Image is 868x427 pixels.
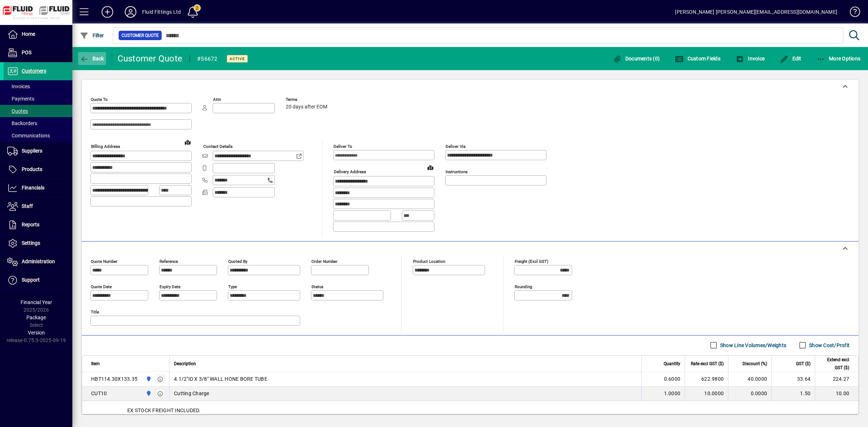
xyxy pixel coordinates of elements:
[613,56,660,61] span: Documents (0)
[197,53,218,65] div: #56672
[728,372,771,387] td: 40.0000
[22,166,42,172] span: Products
[691,360,724,368] span: Rate excl GST ($)
[311,259,337,264] mat-label: Order number
[91,97,108,102] mat-label: Quote To
[80,33,104,38] span: Filter
[26,315,46,320] span: Package
[425,162,436,173] a: View on map
[664,360,680,368] span: Quantity
[118,53,183,64] div: Customer Quote
[728,387,771,401] td: 0.0000
[4,25,72,43] a: Home
[815,387,858,401] td: 10.00
[771,387,815,401] td: 1.50
[673,52,722,65] button: Custom Fields
[144,389,152,397] span: AUCKLAND
[664,390,681,397] span: 1.0000
[91,309,99,314] mat-label: Title
[78,52,106,65] button: Back
[311,284,323,289] mat-label: Status
[778,52,803,65] button: Edit
[4,216,72,234] a: Reports
[4,129,72,142] a: Communications
[91,259,118,264] mat-label: Quote number
[796,360,810,368] span: GST ($)
[4,80,72,93] a: Invoices
[815,372,858,387] td: 224.27
[820,356,849,372] span: Extend excl GST ($)
[736,56,765,61] span: Invoice
[122,32,159,39] span: Customer Quote
[689,375,724,383] div: 622.9800
[4,44,72,62] a: POS
[174,390,209,397] span: Cutting Charge
[142,6,181,18] div: Fluid Fittings Ltd
[22,222,39,227] span: Reports
[844,1,859,25] a: Knowledge Base
[611,52,661,65] button: Documents (0)
[817,56,861,61] span: More Options
[22,68,46,74] span: Customers
[96,5,119,18] button: Add
[675,56,720,61] span: Custom Fields
[119,5,142,18] button: Profile
[91,375,137,383] div: HBT114.30X133.35
[808,342,850,349] label: Show Cost/Profit
[228,284,237,289] mat-label: Type
[22,50,31,55] span: POS
[734,52,766,65] button: Invoice
[72,52,112,65] app-page-header-button: Back
[7,120,37,126] span: Backorders
[22,240,40,246] span: Settings
[664,375,681,383] span: 0.6000
[4,93,72,105] a: Payments
[28,330,45,336] span: Version
[446,144,465,149] mat-label: Deliver via
[4,197,72,215] a: Staff
[174,375,267,383] span: 4.1/2"ID X 3/8" WALL HONE BORE TUBE
[159,259,178,264] mat-label: Reference
[286,97,329,102] span: Terms
[780,56,801,61] span: Edit
[21,299,52,305] span: Financial Year
[4,253,72,271] a: Administration
[7,108,28,114] span: Quotes
[413,259,445,264] mat-label: Product location
[4,161,72,179] a: Products
[80,56,104,61] span: Back
[22,277,40,283] span: Support
[7,84,30,89] span: Invoices
[4,105,72,117] a: Quotes
[815,52,863,65] button: More Options
[22,148,42,154] span: Suppliers
[515,259,548,264] mat-label: Freight (excl GST)
[91,360,100,368] span: Item
[182,136,193,148] a: View on map
[4,271,72,289] a: Support
[4,234,72,252] a: Settings
[22,259,55,264] span: Administration
[4,117,72,129] a: Backorders
[22,185,44,191] span: Financials
[743,360,767,368] span: Discount (%)
[228,259,247,264] mat-label: Quoted by
[213,97,221,102] mat-label: Attn
[446,169,468,174] mat-label: Instructions
[78,29,106,42] button: Filter
[515,284,532,289] mat-label: Rounding
[689,390,724,397] div: 10.0000
[91,390,107,397] div: CUT10
[7,133,50,138] span: Communications
[286,104,327,110] span: 20 days after EOM
[159,284,180,289] mat-label: Expiry date
[4,142,72,160] a: Suppliers
[22,31,35,37] span: Home
[174,360,196,368] span: Description
[7,96,34,102] span: Payments
[144,375,152,383] span: AUCKLAND
[22,203,33,209] span: Staff
[333,144,352,149] mat-label: Deliver To
[82,401,858,420] div: EX STOCK FREIGHT INCLUDED.
[230,56,245,61] span: Active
